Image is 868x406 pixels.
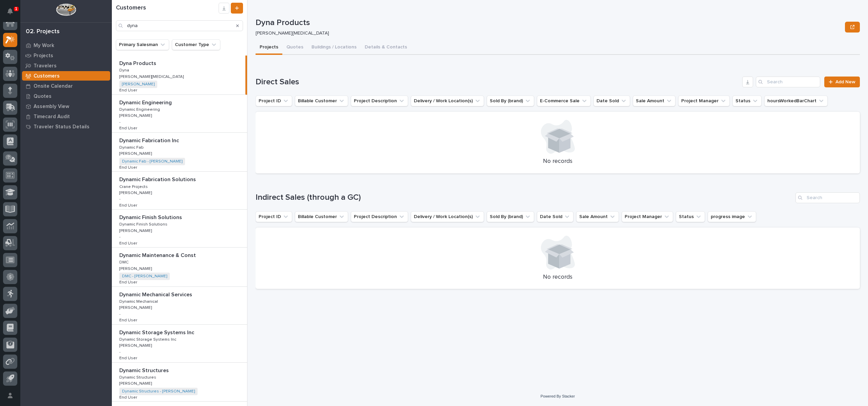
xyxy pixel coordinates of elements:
[34,43,54,49] p: My Work
[307,41,361,55] button: Buildings / Locations
[112,172,247,210] a: Dynamic Fabrication SolutionsDynamic Fabrication Solutions Crane ProjectsCrane Projects [PERSON_N...
[119,328,196,336] p: Dynamic Storage Systems Inc
[112,56,247,95] a: Dyna ProductsDyna Products DynaDyna [PERSON_NAME][MEDICAL_DATA][PERSON_NAME][MEDICAL_DATA] [PERSO...
[15,6,17,11] p: 1
[20,122,112,132] a: Traveler Status Details
[34,104,69,110] p: Assembly View
[119,197,121,201] p: -
[633,95,675,106] button: Sale Amount
[361,41,411,55] button: Details & Contacts
[119,87,139,93] p: End User
[122,82,155,87] a: [PERSON_NAME]
[487,211,534,222] button: Sold By (brand)
[119,59,158,67] p: Dyna Products
[537,211,573,222] button: Date Sold
[295,211,348,222] button: Billable Customer
[708,211,756,222] button: progress image
[8,8,17,19] div: Notifications1
[256,30,840,36] p: [PERSON_NAME][MEDICAL_DATA]
[119,73,185,79] p: [PERSON_NAME][MEDICAL_DATA]
[256,18,842,28] p: Dyna Products
[119,164,139,170] p: End User
[20,40,112,50] a: My Work
[119,312,121,317] p: -
[34,93,52,100] p: Quotes
[119,136,180,144] p: Dynamic Fabrication Inc
[119,106,161,112] p: Dynamic Engineering
[282,41,307,55] button: Quotes
[835,80,855,84] span: Add New
[537,95,591,106] button: E-Commerce Sale
[824,77,860,87] a: Add New
[172,39,220,50] button: Customer Type
[764,95,828,106] button: hoursWorkedBarChart
[122,159,182,164] a: Dynamic Fab - [PERSON_NAME]
[256,95,292,106] button: Project ID
[116,39,169,50] button: Primary Salesman
[3,4,17,18] button: Notifications
[119,350,121,355] p: -
[20,71,112,81] a: Customers
[119,112,153,118] p: [PERSON_NAME]
[119,336,178,342] p: Dynamic Storage Systems Inc
[119,259,130,265] p: DMC
[116,20,243,31] input: Search
[119,374,158,380] p: Dynamic Structures
[119,175,197,183] p: Dynamic Fabrication Solutions
[112,210,247,248] a: Dynamic Finish SolutionsDynamic Finish Solutions Dynamic Finish SolutionsDynamic Finish Solutions...
[411,211,484,222] button: Delivery / Work Location(s)
[256,77,740,87] h1: Direct Sales
[112,248,247,287] a: Dynamic Maintenance & ConstDynamic Maintenance & Const DMCDMC [PERSON_NAME][PERSON_NAME] DMC - [P...
[119,279,139,285] p: End User
[56,3,76,16] img: Workspace Logo
[264,274,852,281] p: No records
[119,98,173,106] p: Dynamic Engineering
[119,235,121,239] p: -
[119,251,197,259] p: Dynamic Maintenance & Const
[26,28,60,36] div: 02. Projects
[119,394,139,400] p: End User
[119,213,183,221] p: Dynamic Finish Solutions
[20,81,112,91] a: Onsite Calendar
[20,91,112,101] a: Quotes
[756,77,820,87] input: Search
[112,95,247,133] a: Dynamic EngineeringDynamic Engineering Dynamic EngineeringDynamic Engineering [PERSON_NAME][PERSO...
[20,61,112,71] a: Travelers
[112,363,247,402] a: Dynamic StructuresDynamic Structures Dynamic StructuresDynamic Structures [PERSON_NAME][PERSON_NA...
[541,394,575,398] a: Powered By Stacker
[119,304,153,310] p: [PERSON_NAME]
[411,95,484,106] button: Delivery / Work Location(s)
[119,227,153,233] p: [PERSON_NAME]
[34,73,60,79] p: Customers
[119,317,139,323] p: End User
[119,183,149,189] p: Crane Projects
[732,95,762,106] button: Status
[593,95,630,106] button: Date Sold
[119,298,159,304] p: Dynamic Mechanical
[487,95,534,106] button: Sold By (brand)
[795,192,860,203] input: Search
[119,240,139,246] p: End User
[34,63,57,69] p: Travelers
[119,221,169,227] p: Dynamic Finish Solutions
[112,133,247,172] a: Dynamic Fabrication IncDynamic Fabrication Inc Dynamic FabDynamic Fab [PERSON_NAME][PERSON_NAME] ...
[112,287,247,325] a: Dynamic Mechanical ServicesDynamic Mechanical Services Dynamic MechanicalDynamic Mechanical [PERS...
[119,67,130,73] p: Dyna
[295,95,348,106] button: Billable Customer
[676,211,705,222] button: Status
[119,290,194,298] p: Dynamic Mechanical Services
[34,114,70,120] p: Timecard Audit
[34,124,89,130] p: Traveler Status Details
[119,380,153,386] p: [PERSON_NAME]
[351,211,408,222] button: Project Description
[119,120,121,125] p: -
[119,125,139,131] p: End User
[264,158,852,165] p: No records
[256,193,793,202] h1: Indirect Sales (through a GC)
[116,4,219,12] h1: Customers
[119,144,145,150] p: Dynamic Fab
[119,342,153,348] p: [PERSON_NAME]
[34,83,73,89] p: Onsite Calendar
